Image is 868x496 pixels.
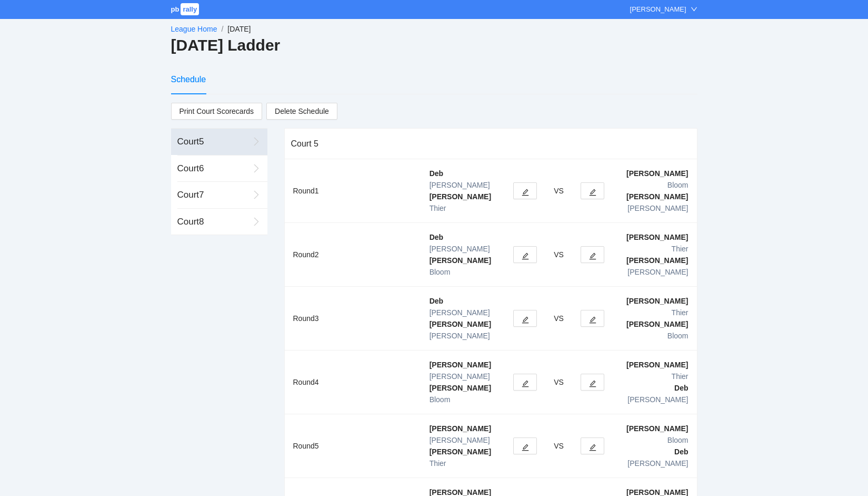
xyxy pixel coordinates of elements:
[430,448,491,456] b: [PERSON_NAME]
[581,246,604,263] button: edit
[177,215,249,229] div: Court 8
[589,252,596,260] span: edit
[171,5,179,13] span: pb
[430,424,491,433] b: [PERSON_NAME]
[626,320,688,328] b: [PERSON_NAME]
[171,103,263,120] a: Print Court Scorecards
[581,310,604,327] button: edit
[581,182,604,199] button: edit
[430,204,446,212] span: Thier
[430,268,451,276] span: Bloom
[667,436,689,444] span: Bloom
[171,5,201,13] a: pbrally
[179,103,254,119] span: Print Court Scorecards
[171,35,697,56] h2: [DATE] Ladder
[181,3,199,15] span: rally
[513,182,537,199] button: edit
[177,162,249,176] div: Court 6
[626,297,688,305] b: [PERSON_NAME]
[430,395,451,404] span: Bloom
[513,437,537,454] button: edit
[171,73,206,86] div: Schedule
[522,252,529,260] span: edit
[430,308,490,317] span: [PERSON_NAME]
[285,223,421,287] td: Round 2
[285,159,421,223] td: Round 1
[589,188,596,196] span: edit
[430,192,491,201] b: [PERSON_NAME]
[626,424,688,433] b: [PERSON_NAME]
[674,448,688,456] b: Deb
[221,25,223,33] span: /
[627,395,688,404] span: [PERSON_NAME]
[589,380,596,387] span: edit
[626,361,688,369] b: [PERSON_NAME]
[581,374,604,391] button: edit
[430,384,491,392] b: [PERSON_NAME]
[430,181,490,189] span: [PERSON_NAME]
[513,246,537,263] button: edit
[626,233,688,241] b: [PERSON_NAME]
[522,188,529,196] span: edit
[430,297,443,305] b: Deb
[626,256,688,265] b: [PERSON_NAME]
[285,414,421,478] td: Round 5
[630,4,686,15] div: [PERSON_NAME]
[674,384,688,392] b: Deb
[430,233,443,241] b: Deb
[430,332,490,340] span: [PERSON_NAME]
[177,135,249,149] div: Court 5
[430,436,490,444] span: [PERSON_NAME]
[672,372,689,381] span: Thier
[545,351,572,414] td: VS
[430,459,446,468] span: Thier
[275,105,329,117] span: Delete Schedule
[285,287,421,351] td: Round 3
[667,181,689,189] span: Bloom
[177,188,249,202] div: Court 7
[291,129,691,159] div: Court 5
[691,6,697,13] span: down
[430,245,490,253] span: [PERSON_NAME]
[522,443,529,451] span: edit
[672,245,689,253] span: Thier
[227,25,251,33] span: [DATE]
[589,316,596,324] span: edit
[667,332,689,340] span: Bloom
[430,372,490,381] span: [PERSON_NAME]
[522,380,529,387] span: edit
[171,25,217,33] a: League Home
[430,169,443,178] b: Deb
[545,287,572,351] td: VS
[627,268,688,276] span: [PERSON_NAME]
[430,320,491,328] b: [PERSON_NAME]
[285,351,421,414] td: Round 4
[626,169,688,178] b: [PERSON_NAME]
[430,361,491,369] b: [PERSON_NAME]
[626,192,688,201] b: [PERSON_NAME]
[545,159,572,223] td: VS
[581,437,604,454] button: edit
[627,204,688,212] span: [PERSON_NAME]
[627,459,688,468] span: [PERSON_NAME]
[513,310,537,327] button: edit
[545,414,572,478] td: VS
[522,316,529,324] span: edit
[545,223,572,287] td: VS
[513,374,537,391] button: edit
[266,103,337,120] button: Delete Schedule
[672,308,689,317] span: Thier
[430,256,491,265] b: [PERSON_NAME]
[589,443,596,451] span: edit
